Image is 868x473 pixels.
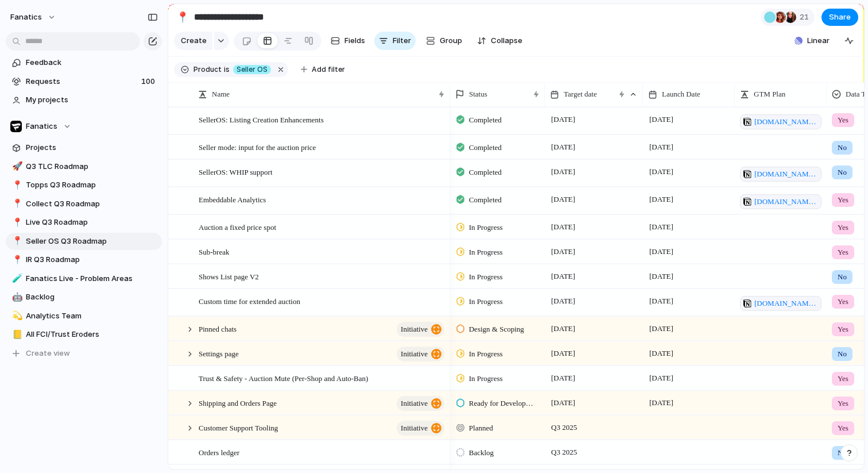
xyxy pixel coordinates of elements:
span: Q3 2025 [548,421,580,434]
button: 📍 [10,217,22,228]
span: Completed [469,194,502,206]
span: Seller OS Q3 Roadmap [26,236,158,247]
span: Sub-break [199,245,229,258]
span: [DATE] [646,193,676,206]
a: 🤖Backlog [6,289,162,306]
span: 21 [800,11,812,23]
span: GTM Plan [754,89,785,100]
a: [DOMAIN_NAME][URL] [740,194,821,209]
span: Auction a fixed price spot [199,220,276,233]
a: 📍Seller OS Q3 Roadmap [6,233,162,250]
button: Group [420,32,468,50]
span: SellerOS: Listing Creation Enhancements [199,113,324,126]
span: Completed [469,114,502,126]
span: No [838,348,847,360]
button: 📍 [173,8,192,26]
span: Q3 2025 [548,445,580,459]
span: Yes [838,296,848,307]
span: Analytics Team [26,310,158,322]
div: 📍 [12,179,20,192]
div: 🤖 [12,291,20,304]
button: fanatics [5,8,62,26]
a: 🚀Q3 TLC Roadmap [6,158,162,175]
button: Filter [374,32,416,50]
div: 📍 [12,197,20,210]
span: initiative [401,420,428,436]
span: Feedback [26,57,158,68]
span: Seller OS [237,64,268,75]
span: In Progress [469,247,503,258]
button: 📍 [10,236,22,247]
button: Create [174,32,212,50]
button: Add filter [294,61,352,78]
a: My projects [6,91,162,109]
span: [DATE] [548,113,578,126]
button: initiative [397,396,444,411]
span: Yes [838,422,848,434]
a: [DOMAIN_NAME][URL] [740,114,821,129]
span: [DATE] [548,245,578,259]
div: 📍Collect Q3 Roadmap [6,195,162,213]
span: Group [440,35,462,47]
div: 📒All FCI/Trust Eroders [6,326,162,343]
button: 📍 [10,179,22,191]
span: Share [829,11,851,23]
button: 🤖 [10,291,22,303]
span: SellerOS: WHIP support [199,165,273,178]
span: Filter [393,35,411,47]
div: 📒 [12,328,20,341]
button: Fanatics [6,118,162,135]
div: 📍Topps Q3 Roadmap [6,176,162,194]
span: [DATE] [646,165,676,179]
span: Create [181,35,207,47]
span: No [838,167,847,178]
span: No [838,271,847,283]
button: 🚀 [10,161,22,172]
button: Share [821,9,858,26]
span: Shows List page V2 [199,270,259,283]
span: Live Q3 Roadmap [26,217,158,228]
span: initiative [401,395,428,412]
span: Linear [807,35,830,47]
span: [DATE] [548,193,578,206]
button: initiative [397,421,444,436]
a: 📍IR Q3 Roadmap [6,251,162,268]
span: Add filter [312,64,345,75]
span: [DATE] [548,347,578,360]
button: initiative [397,347,444,362]
div: 📍 [12,253,20,267]
span: No [838,142,847,153]
span: Requests [26,76,138,87]
span: [DATE] [646,245,676,259]
span: Seller mode: input for the auction price [199,140,316,153]
a: 📍Live Q3 Roadmap [6,214,162,231]
div: 💫 [12,309,20,322]
span: Collect Q3 Roadmap [26,198,158,210]
span: All FCI/Trust Eroders [26,329,158,340]
span: IR Q3 Roadmap [26,254,158,266]
span: [DATE] [646,371,676,385]
a: Requests100 [6,73,162,90]
span: Fanatics [26,121,57,132]
button: Collapse [472,32,527,50]
a: [DOMAIN_NAME][URL] [740,296,821,311]
span: [DATE] [548,322,578,336]
a: 💫Analytics Team [6,307,162,325]
button: 📒 [10,329,22,340]
span: Customer Support Tooling [199,421,278,434]
span: [DOMAIN_NAME][URL] [754,168,818,180]
a: [DOMAIN_NAME][URL] [740,167,821,182]
div: 🚀 [12,160,20,173]
span: [DATE] [646,140,676,154]
span: No [838,447,847,459]
button: is [222,63,232,76]
span: Yes [838,114,848,126]
span: Collapse [491,35,522,47]
span: In Progress [469,348,503,360]
span: Target date [564,89,597,100]
span: [DATE] [548,220,578,234]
